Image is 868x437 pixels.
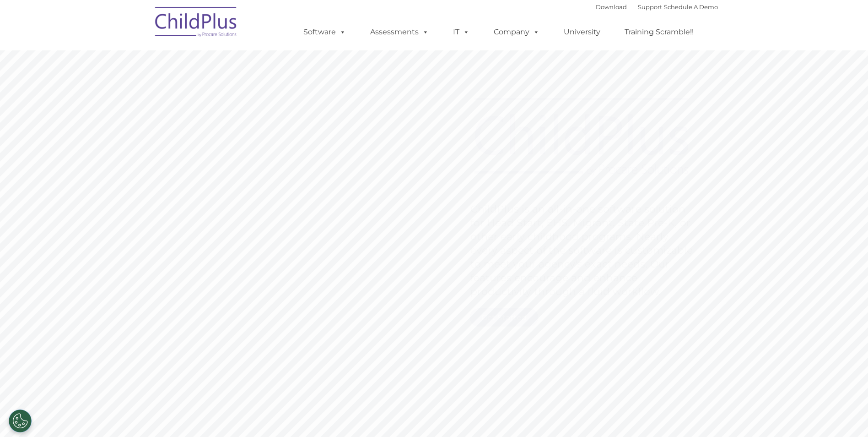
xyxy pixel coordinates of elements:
[596,3,627,11] a: Download
[9,410,32,432] button: Cookies Settings
[638,3,662,11] a: Support
[444,23,479,41] a: IT
[664,3,718,11] a: Schedule A Demo
[151,0,242,46] img: ChildPlus by Procare Solutions
[615,23,703,41] a: Training Scramble!!
[596,3,718,11] font: |
[470,308,538,327] a: Get Started
[294,23,355,41] a: Software
[555,23,609,41] a: University
[361,23,438,41] a: Assessments
[485,23,549,41] a: Company
[470,202,697,299] rs-layer: ChildPlus is an all-in-one software solution for Head Start, EHS, Migrant, State Pre-K, or other ...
